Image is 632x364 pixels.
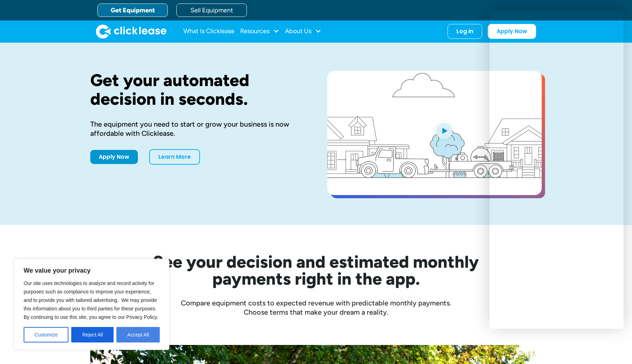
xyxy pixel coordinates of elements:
[435,121,454,140] img: Blue play button logo on a light blue circular background
[24,280,158,320] span: Our site uses technologies to analyze and record activity for purposes such as compliance to impr...
[96,24,166,38] a: home
[97,4,168,17] a: Get Equipment
[285,24,321,38] div: About Us
[116,327,160,342] button: Accept All
[488,24,536,39] a: Apply Now
[119,253,513,287] h2: See your decision and estimated monthly payments right in the app.
[149,149,200,165] a: Learn More
[456,28,473,35] div: Log In
[490,11,624,329] iframe: Chat Window
[90,120,305,138] div: The equipment you need to start or grow your business is now affordable with Clicklease.
[24,266,160,275] p: We value your privacy
[327,71,542,195] a: open lightbox
[90,150,138,164] a: Apply Now
[240,24,279,38] div: Resources
[176,4,247,17] a: Sell Equipment
[96,24,166,38] img: Clicklease logo
[24,327,68,342] button: Customize
[183,24,235,38] a: What Is Clicklease
[71,327,114,342] button: Reject All
[90,298,542,317] div: Compare equipment costs to expected revenue with predictable monthly payments. Choose terms that ...
[90,71,305,108] h1: Get your automated decision in seconds.
[14,259,169,350] div: We value your privacy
